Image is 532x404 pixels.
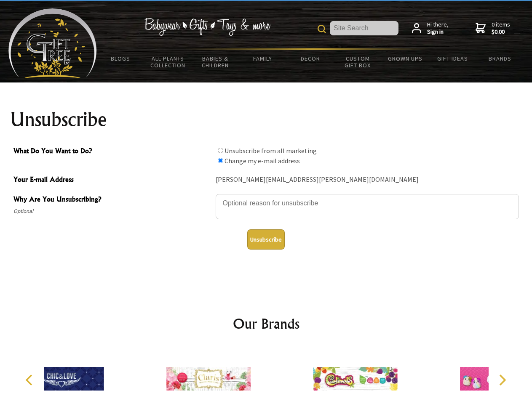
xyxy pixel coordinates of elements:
[427,21,449,36] span: Hi there,
[216,194,519,219] textarea: Why Are You Unsubscribing?
[218,148,223,153] input: What Do You Want to Do?
[225,157,300,165] label: Change my e-mail address
[492,21,510,36] span: 0 items
[493,371,511,389] button: Next
[318,25,326,33] img: product search
[17,314,516,334] h2: Our Brands
[412,21,449,36] a: Hi there,Sign in
[225,146,317,155] label: Unsubscribe from all marketing
[216,173,519,186] div: [PERSON_NAME][EMAIL_ADDRESS][PERSON_NAME][DOMAIN_NAME]
[247,229,285,250] button: Unsubscribe
[492,28,510,36] strong: $0.00
[286,50,334,67] a: Decor
[218,158,223,163] input: What Do You Want to Do?
[381,50,429,67] a: Grown Ups
[13,174,211,186] span: Your E-mail Address
[10,109,522,130] h1: Unsubscribe
[334,50,382,74] a: Custom Gift Box
[476,21,510,36] a: 0 items$0.00
[476,50,524,67] a: Brands
[13,194,211,206] span: Why Are You Unsubscribing?
[13,146,211,158] span: What Do You Want to Do?
[192,50,239,74] a: Babies & Children
[144,50,192,74] a: All Plants Collection
[330,21,398,35] input: Site Search
[144,18,270,36] img: Babywear - Gifts - Toys & more
[429,50,476,67] a: Gift Ideas
[427,28,449,36] strong: Sign in
[239,50,287,67] a: Family
[8,8,97,78] img: Babyware - Gifts - Toys and more...
[13,206,211,216] span: Optional
[21,371,40,389] button: Previous
[97,50,144,67] a: BLOGS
